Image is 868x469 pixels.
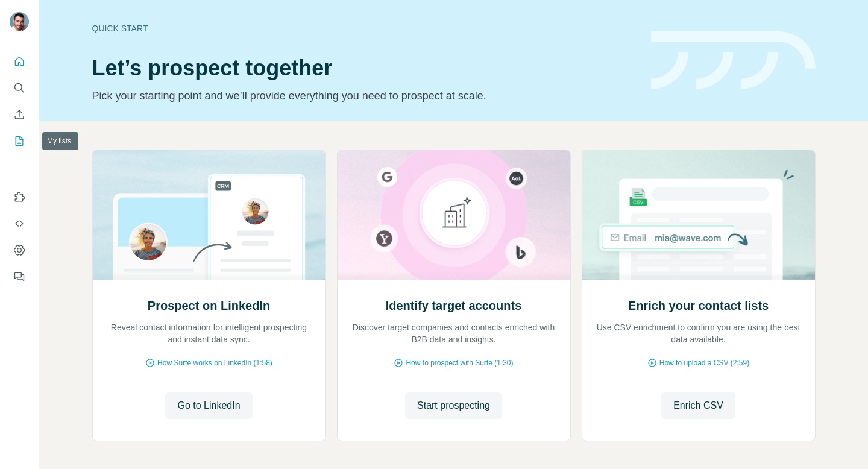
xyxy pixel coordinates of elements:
[177,398,240,413] span: Go to LinkedIn
[92,87,637,104] p: Pick your starting point and we’ll provide everything you need to prospect at scale.
[406,357,513,368] span: How to prospect with Surfe (1:30)
[157,357,272,368] span: How Surfe works on LinkedIn (1:58)
[337,150,571,280] img: Identify target accounts
[92,150,326,280] img: Prospect on LinkedIn
[10,104,29,125] button: Enrich CSV
[10,130,29,152] button: My lists
[661,392,735,419] button: Enrich CSV
[105,321,313,345] p: Reveal contact information for intelligent prospecting and instant data sync.
[10,186,29,208] button: Use Surfe on LinkedIn
[92,22,637,34] div: Quick start
[10,77,29,99] button: Search
[628,297,769,314] h2: Enrich your contact lists
[10,51,29,72] button: Quick start
[165,392,252,419] button: Go to LinkedIn
[10,239,29,261] button: Dashboard
[673,398,723,413] span: Enrich CSV
[10,266,29,288] button: Feedback
[386,297,522,314] h2: Identify target accounts
[417,398,490,413] span: Start prospecting
[148,297,270,314] h2: Prospect on LinkedIn
[405,392,502,419] button: Start prospecting
[651,31,816,90] img: banner
[10,12,29,31] img: Avatar
[659,357,749,368] span: How to upload a CSV (2:59)
[582,150,816,280] img: Enrich your contact lists
[92,56,637,80] h1: Let’s prospect together
[350,321,558,345] p: Discover target companies and contacts enriched with B2B data and insights.
[10,213,29,234] button: Use Surfe API
[594,321,803,345] p: Use CSV enrichment to confirm you are using the best data available.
